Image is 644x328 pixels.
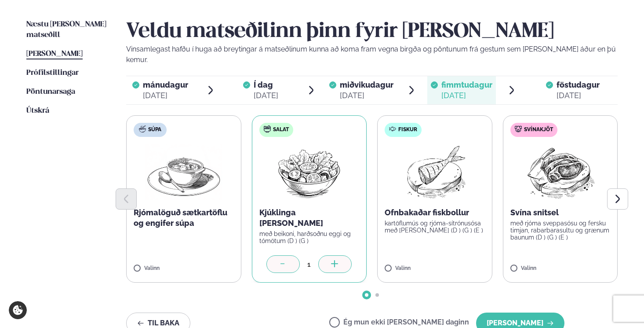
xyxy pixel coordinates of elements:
a: Prófílstillingar [26,68,79,78]
span: Prófílstillingar [26,69,79,77]
span: Go to slide 2 [375,293,379,297]
span: mánudagur [143,80,188,89]
p: Vinsamlegast hafðu í huga að breytingar á matseðlinum kunna að koma fram vegna birgða og pöntunum... [126,44,618,65]
p: kartöflumús og rjóma-sítrónusósa með [PERSON_NAME] (D ) (G ) (E ) [385,220,485,234]
p: með beikoni, harðsoðnu eggi og tómötum (D ) (G ) [259,230,360,244]
span: Salat [273,126,289,133]
img: Soup.png [145,144,222,200]
img: soup.svg [139,125,146,133]
span: Súpa [148,126,161,133]
div: [DATE] [441,90,492,101]
img: salad.svg [264,125,271,133]
span: Pöntunarsaga [26,88,75,96]
a: Cookie settings [9,301,27,319]
a: Útskrá [26,106,49,116]
span: Fiskur [398,126,417,133]
img: pork.svg [515,125,522,133]
a: [PERSON_NAME] [26,49,83,59]
img: Pork-Meat.png [521,144,599,200]
p: Kjúklinga [PERSON_NAME] [259,207,360,228]
span: Útskrá [26,107,49,114]
span: miðvikudagur [340,80,393,89]
img: fish.svg [389,125,396,133]
div: [DATE] [557,90,600,101]
span: fimmtudagur [441,80,492,89]
a: Pöntunarsaga [26,87,75,97]
button: Previous slide [116,188,137,210]
span: [PERSON_NAME] [26,50,83,58]
p: með rjóma sveppasósu og fersku timjan, rabarbarasultu og grænum baunum (D ) (G ) (E ) [510,220,611,241]
span: Næstu [PERSON_NAME] matseðill [26,21,106,39]
span: Svínakjöt [524,126,553,133]
div: [DATE] [254,90,278,101]
span: Go to slide 1 [365,293,368,297]
img: Salad.png [270,144,348,200]
img: Fish.png [396,144,473,200]
p: Rjómalöguð sætkartöflu og engifer súpa [134,207,234,228]
div: 1 [300,259,318,269]
p: Ofnbakaðar fiskbollur [385,207,485,218]
span: föstudagur [557,80,600,89]
button: Next slide [607,188,628,210]
div: [DATE] [143,90,188,101]
span: Í dag [254,80,278,90]
h2: Veldu matseðilinn þinn fyrir [PERSON_NAME] [126,19,618,44]
div: [DATE] [340,90,393,101]
p: Svína snitsel [510,207,611,218]
a: Næstu [PERSON_NAME] matseðill [26,19,109,41]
